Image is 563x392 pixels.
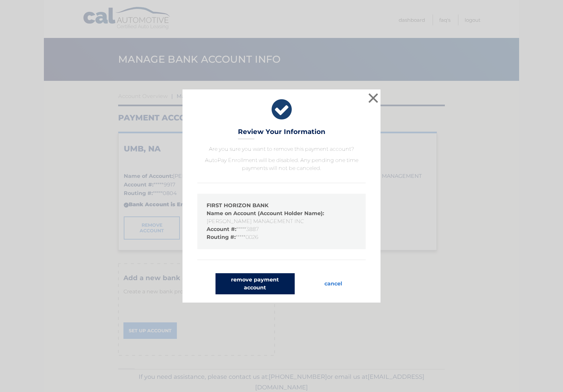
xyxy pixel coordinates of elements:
strong: Name on Account (Account Holder Name): [207,210,324,216]
strong: Routing #: [207,234,236,240]
li: [PERSON_NAME] MANAGEMENT INC [207,210,356,225]
strong: Account #: [207,226,236,232]
p: AutoPay Enrollment will be disabled. Any pending one time payments will not be canceled. [197,156,366,172]
strong: FIRST HORIZON BANK [207,202,269,209]
h3: Review Your Information [238,128,325,139]
button: × [367,91,380,105]
button: cancel [319,273,348,294]
p: Are you sure you want to remove this payment account? [197,145,366,153]
button: remove payment account [215,273,295,294]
